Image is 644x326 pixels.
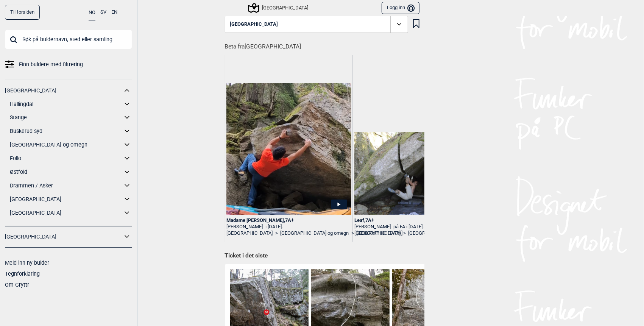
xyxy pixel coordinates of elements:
button: [GEOGRAPHIC_DATA] [225,16,408,33]
a: Østfold [10,167,122,178]
a: [GEOGRAPHIC_DATA] og omegn [280,230,349,237]
span: i [DATE]. [265,224,283,229]
button: SV [100,5,106,20]
a: [GEOGRAPHIC_DATA] [5,231,122,242]
a: Drammen / Asker [10,180,122,191]
a: Meld inn ny bulder [5,260,49,266]
a: [GEOGRAPHIC_DATA] [408,230,454,237]
a: Tegnforklaring [5,271,40,277]
div: [PERSON_NAME] - [354,224,479,230]
button: EN [111,5,117,20]
img: Knut pa Madame Forte [226,83,351,215]
span: > [351,230,354,237]
a: [GEOGRAPHIC_DATA] [10,194,122,205]
div: Madame [PERSON_NAME] , 7A+ [226,217,351,224]
div: [GEOGRAPHIC_DATA] [249,3,308,12]
a: Til forsiden [5,5,40,20]
a: Buskerud syd [10,126,122,137]
span: > [275,230,278,237]
button: Logg inn [382,2,419,14]
a: Finn buldere med filtrering [5,59,132,70]
a: [GEOGRAPHIC_DATA] [226,230,273,237]
span: Finn buldere med filtrering [19,59,83,70]
span: > [403,230,406,237]
p: på FA i [DATE]. Foto: [PERSON_NAME] [393,224,473,229]
div: Leaf , 7A+ [354,217,479,224]
h1: Beta fra [GEOGRAPHIC_DATA] [225,38,424,51]
a: [GEOGRAPHIC_DATA] og omegn [10,139,122,150]
input: Søk på buldernavn, sted eller samling [5,30,132,49]
button: NO [89,5,95,20]
a: [GEOGRAPHIC_DATA] [354,230,401,237]
a: [GEOGRAPHIC_DATA] [10,207,122,218]
div: [PERSON_NAME] - [226,224,351,230]
img: Benjamin pa Leaf 2 [354,132,479,215]
a: Om Gryttr [5,282,29,288]
h1: Ticket i det siste [225,252,419,260]
span: [GEOGRAPHIC_DATA] [230,22,278,27]
a: Follo [10,153,122,164]
a: Hallingdal [10,99,122,110]
a: Stange [10,112,122,123]
a: [GEOGRAPHIC_DATA] [5,85,122,96]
